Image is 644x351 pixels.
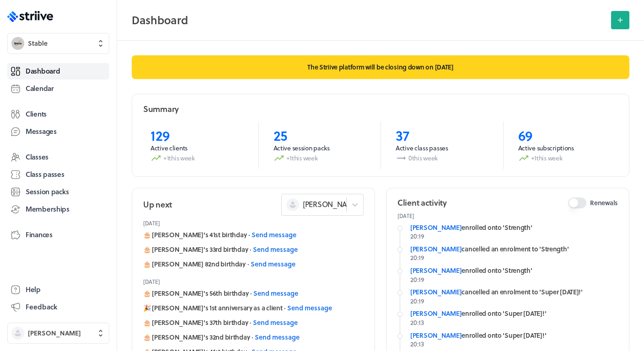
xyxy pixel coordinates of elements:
[150,153,244,164] p: +1 this week
[253,318,298,327] button: Send message
[410,330,462,340] a: [PERSON_NAME]
[136,122,258,169] a: 129Active clients+1this week
[381,122,503,169] a: 37Active class passes0this week
[410,266,462,275] a: [PERSON_NAME]
[410,253,618,262] p: 20:19
[518,153,611,164] p: +1 this week
[258,122,381,169] a: 25Active session packs+1this week
[26,302,57,312] span: Feedback
[26,127,57,136] span: Messages
[143,260,364,269] div: 🎂 [PERSON_NAME] 82nd birthday
[7,166,109,183] a: Class passes
[7,323,109,344] button: [PERSON_NAME]
[26,152,48,162] span: Classes
[287,303,332,313] button: Send message
[143,216,364,230] header: [DATE]
[150,127,244,144] p: 129
[253,245,298,254] button: Send message
[143,333,364,342] div: 🎂 [PERSON_NAME]'s 32nd birthday
[28,39,48,48] span: Stable
[410,308,462,318] a: [PERSON_NAME]
[143,230,364,239] div: 🎂 [PERSON_NAME]'s 41st birthday
[28,329,81,338] span: [PERSON_NAME]
[143,303,364,313] div: 🎉 [PERSON_NAME]'s 1st anniversary as a client
[7,63,109,80] a: Dashboard
[26,230,53,239] span: Finances
[284,303,285,313] span: ·
[503,122,626,169] a: 69Active subscriptions+1this week
[7,33,109,54] button: StableStable
[396,144,488,153] p: Active class passes
[274,153,366,164] p: +1 this week
[143,103,179,115] h2: Summary
[410,297,618,306] p: 20:19
[248,230,250,239] span: ·
[250,289,252,298] span: ·
[26,285,41,294] span: Help
[410,309,618,318] div: enrolled onto 'Super [DATE]!'
[26,170,64,179] span: Class passes
[150,144,244,153] p: Active clients
[7,184,109,200] a: Session packs
[7,282,109,298] a: Help
[410,266,618,275] div: enrolled onto 'Strength'
[143,289,364,298] div: 🎂 [PERSON_NAME]'s 56th birthday
[255,333,300,342] button: Send message
[410,318,618,327] p: 20:13
[410,232,618,241] p: 20:19
[410,331,618,340] div: enrolled onto 'Super [DATE]!'
[132,11,606,29] h2: Dashboard
[410,245,618,254] div: cancelled an enrolment to 'Strength'
[251,260,295,269] button: Send message
[250,245,251,254] span: ·
[26,84,54,93] span: Calendar
[590,198,618,207] span: Renewals
[26,66,60,76] span: Dashboard
[26,109,47,119] span: Clients
[7,106,109,122] a: Clients
[7,123,109,140] a: Messages
[143,274,364,289] header: [DATE]
[397,212,618,219] p: [DATE]
[7,201,109,218] a: Memberships
[26,204,70,214] span: Memberships
[7,227,109,243] a: Finances
[410,244,462,254] a: [PERSON_NAME]
[143,318,364,327] div: 🎂 [PERSON_NAME]'s 37th birthday
[132,55,629,79] p: The Striive platform will be closing down on [DATE]
[518,127,611,144] p: 69
[410,287,618,297] div: cancelled an enrolment to 'Super [DATE]!'
[7,149,109,165] a: Classes
[7,299,109,315] button: Feedback
[253,289,298,298] button: Send message
[410,275,618,284] p: 20:19
[274,127,366,144] p: 25
[397,197,447,208] h2: Client activity
[11,37,24,50] img: Stable
[250,318,251,327] span: ·
[7,80,109,97] a: Calendar
[303,199,360,209] span: [PERSON_NAME]
[410,223,618,232] div: enrolled onto 'Strength'
[252,230,296,239] button: Send message
[410,340,618,349] p: 20:13
[143,199,172,210] h2: Up next
[252,333,253,342] span: ·
[568,197,586,208] button: Renewals
[396,127,488,144] p: 37
[143,245,364,254] div: 🎂 [PERSON_NAME]'s 33rd birthday
[247,260,249,269] span: ·
[410,223,462,232] a: [PERSON_NAME]
[410,287,462,297] a: [PERSON_NAME]
[396,153,488,164] p: 0 this week
[26,187,69,197] span: Session packs
[274,144,366,153] p: Active session packs
[518,144,611,153] p: Active subscriptions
